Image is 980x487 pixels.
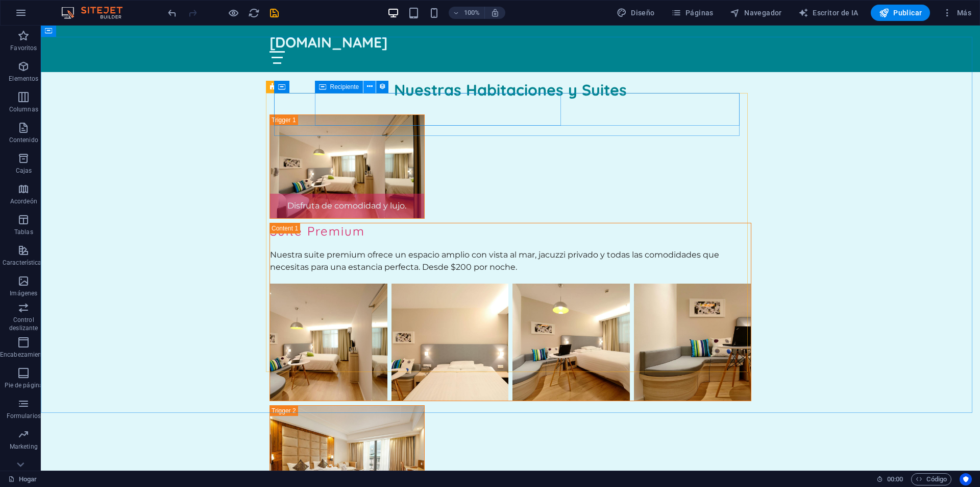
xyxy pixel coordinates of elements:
font: Más [957,9,971,17]
font: Navegador [744,9,782,17]
font: Hogar [19,475,37,483]
font: Pie de página [5,382,43,389]
font: Columnas [9,106,38,113]
font: Escritor de IA [813,9,859,17]
h6: Tiempo de sesión [876,473,903,485]
button: Más [938,5,975,21]
button: ahorrar [268,7,280,19]
font: Tablas [14,228,33,236]
img: Logotipo del editor [59,7,135,19]
font: Páginas [685,9,714,17]
font: Imágenes [10,290,37,297]
font: Código [926,475,947,483]
a: Haga clic para cancelar la selección. Haga doble clic para abrir Páginas. [8,473,37,485]
button: recargar [248,7,260,19]
i: Undo: Delete elements (Ctrl+Z) [166,7,178,19]
div: Diseño (Ctrl+Alt+Y) [612,5,659,21]
font: 00:00 [887,475,903,483]
button: Haga clic aquí para salir del modo de vista previa y continuar editando [227,7,239,19]
i: Recargar página [248,7,260,19]
font: 100% [464,9,480,16]
button: Páginas [667,5,718,21]
button: Código [911,473,951,485]
font: Elementos [9,75,38,82]
i: Al cambiar el tamaño, se ajusta automáticamente el nivel de zoom para adaptarse al dispositivo el... [491,8,500,17]
button: Navegador [726,5,786,21]
font: Formularios [7,412,41,420]
button: Centrados en el usuario [960,473,972,485]
font: Control deslizante [9,316,38,332]
font: Publicar [893,9,922,17]
font: Acordeón [10,198,37,205]
font: Favoritos [10,44,37,52]
font: Cajas [16,167,32,174]
font: Diseño [631,9,654,17]
button: Escritor de IA [794,5,863,21]
i: Guardar (Ctrl+S) [268,7,280,19]
font: Recipiente [330,83,359,90]
button: Diseño [612,5,659,21]
button: deshacer [166,7,178,19]
font: Marketing [10,443,38,450]
font: Características [3,259,45,266]
button: Publicar [871,5,930,21]
font: Contenido [9,136,38,144]
button: 100% [449,7,485,19]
